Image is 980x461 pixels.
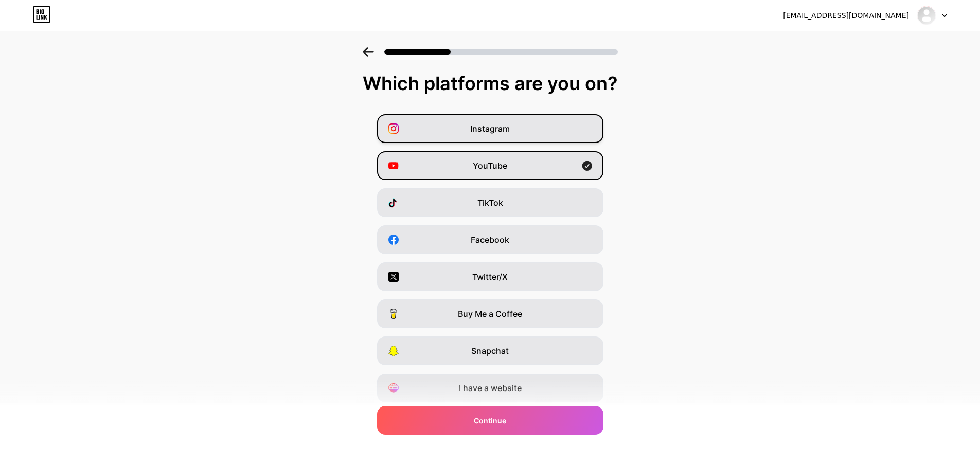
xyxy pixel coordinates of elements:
span: Continue [474,415,506,426]
span: YouTube [473,159,507,172]
span: Facebook [471,234,509,246]
span: Buy Me a Coffee [458,308,522,320]
img: piracharcoalovens [917,6,936,25]
span: Snapchat [471,345,509,357]
span: Instagram [470,122,510,135]
span: I have a website [459,382,522,394]
span: Twitter/X [472,271,508,283]
div: [EMAIL_ADDRESS][DOMAIN_NAME] [783,10,909,21]
div: Which platforms are you on? [10,73,970,94]
span: TikTok [477,197,503,209]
